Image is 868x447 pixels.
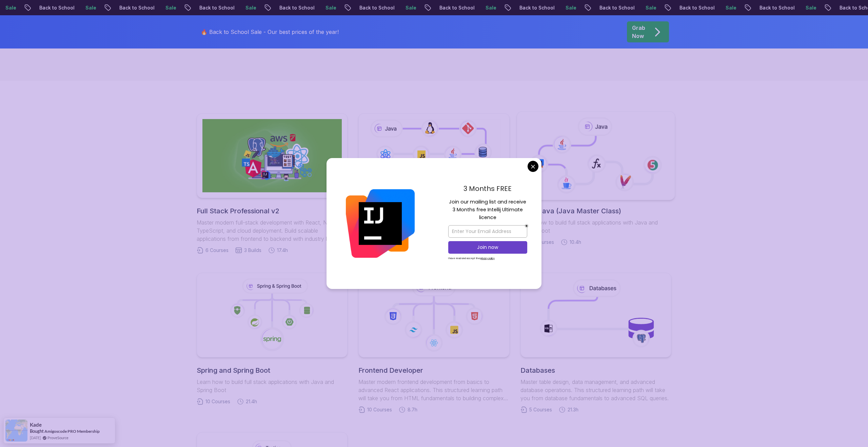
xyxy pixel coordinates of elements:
p: Grab Now [632,24,645,40]
p: Sale [156,4,177,11]
p: Sale [396,4,417,11]
a: Spring and Spring BootLearn how to build full stack applications with Java and Spring Boot10 Cour... [197,273,348,405]
p: Back to School [590,4,636,11]
span: 21.3h [568,406,578,413]
p: Back to School [110,4,156,11]
p: Back to School [29,4,76,11]
span: 17.4h [277,247,288,254]
h2: Databases [520,366,671,375]
span: 5 Courses [529,406,552,413]
p: Back to School [670,4,716,11]
p: Sale [636,4,657,11]
span: 10 Courses [205,398,230,405]
span: 10.4h [570,239,581,246]
p: Sale [716,4,737,11]
p: Back to School [510,4,556,11]
span: [DATE] [30,435,41,441]
p: Back to School [190,4,236,11]
h2: Core Java (Java Master Class) [520,206,671,216]
p: Master table design, data management, and advanced database operations. This structured learning ... [520,378,671,402]
p: Sale [476,4,497,11]
p: Sale [556,4,577,11]
a: ProveSource [47,435,68,441]
p: Learn how to build full stack applications with Java and Spring Boot [520,218,671,235]
span: 3 Builds [244,247,261,254]
p: Learn how to build full stack applications with Java and Spring Boot [197,378,348,394]
span: 10 Courses [367,406,392,413]
p: Back to School [750,4,796,11]
span: 6 Courses [205,247,229,254]
h2: Frontend Developer [358,366,509,375]
img: provesource social proof notification image [5,420,27,442]
p: Sale [236,4,257,11]
p: 🔥 Back to School Sale - Our best prices of the year! [201,28,339,36]
a: DatabasesMaster table design, data management, and advanced database operations. This structured ... [520,273,671,413]
span: 21.4h [246,398,257,405]
a: Full Stack Professional v2Full Stack Professional v2Master modern full-stack development with Rea... [197,113,348,254]
img: Full Stack Professional v2 [202,119,342,192]
p: Master modern frontend development from basics to advanced React applications. This structured le... [358,378,509,402]
p: Sale [316,4,337,11]
a: Core Java (Java Master Class)Learn how to build full stack applications with Java and Spring Boot... [520,113,671,246]
h2: Full Stack Professional v2 [197,206,348,216]
p: Sale [76,4,97,11]
p: Back to School [430,4,476,11]
p: Master modern full-stack development with React, Node.js, TypeScript, and cloud deployment. Build... [197,218,348,243]
p: Sale [796,4,817,11]
span: 18 Courses [529,239,554,246]
span: Kade [30,422,42,428]
p: Back to School [350,4,396,11]
span: Bought [30,428,44,434]
h2: Spring and Spring Boot [197,366,348,375]
span: 8.7h [408,406,417,413]
p: Back to School [270,4,316,11]
a: Java Full StackLearn how to build full stack applications with Java and Spring Boot29 Courses4 Bu... [358,113,509,246]
a: Amigoscode PRO Membership [44,428,100,434]
a: Frontend DeveloperMaster modern frontend development from basics to advanced React applications. ... [358,273,509,413]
